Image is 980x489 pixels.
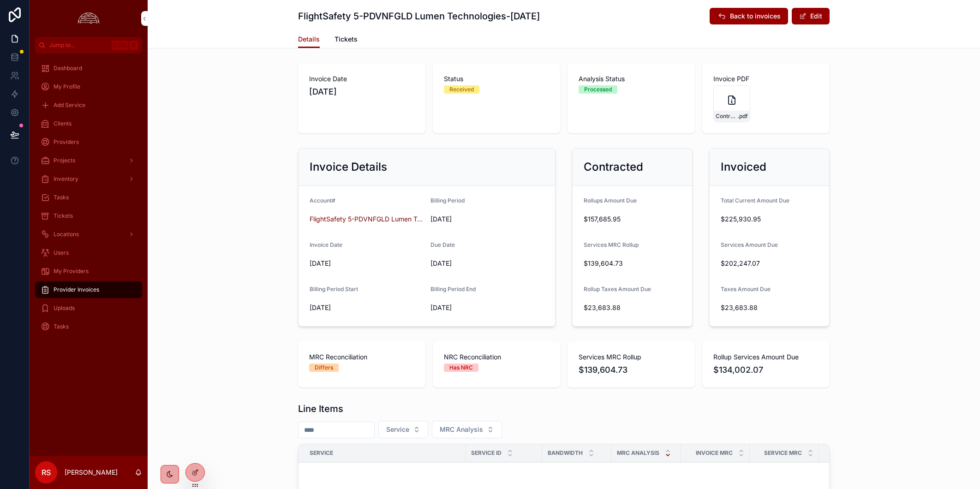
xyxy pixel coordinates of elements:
[721,197,789,204] span: Total Current Amount Due
[713,352,819,362] span: Rollup Services Amount Due
[54,101,85,109] span: Add Service
[430,259,544,268] span: [DATE]
[309,74,414,83] span: Invoice Date
[54,323,69,330] span: Tasks
[35,37,142,54] button: Jump to...CtrlK
[298,10,540,23] h1: FlightSafety 5-PDVNFGLD Lumen Technologies-[DATE]
[35,60,142,77] a: Dashboard
[35,226,142,243] a: Locations
[310,215,423,224] a: FlightSafety 5-PDVNFGLD Lumen Technologies
[584,259,681,268] span: $139,604.73
[430,286,476,292] span: Billing Period End
[721,303,818,312] span: $23,683.88
[584,303,681,312] span: $23,683.88
[54,120,72,127] span: Clients
[721,215,818,224] span: $225,930.95
[35,244,142,261] a: Users
[584,215,681,224] span: $157,685.95
[430,197,465,204] span: Billing Period
[710,8,788,24] button: Back to invoices
[310,286,358,292] span: Billing Period Start
[54,231,79,238] span: Locations
[444,352,549,362] span: NRC Reconciliation
[721,286,771,292] span: Taxes Amount Due
[310,449,333,457] span: Service
[54,157,75,164] span: Projects
[54,304,75,312] span: Uploads
[721,259,818,268] span: $202,247.07
[440,425,483,434] span: MRC Analysis
[130,42,137,49] span: K
[309,352,414,362] span: MRC Reconciliation
[721,241,778,248] span: Services Amount Due
[310,197,335,204] span: Account#
[721,160,766,174] h2: Invoiced
[54,249,69,256] span: Users
[444,74,549,83] span: Status
[54,138,79,146] span: Providers
[54,65,82,72] span: Dashboard
[584,197,637,204] span: Rollups Amount Due
[35,263,142,280] a: My Providers
[315,364,333,372] div: Differs
[35,281,142,298] a: Provider Invoices
[696,449,733,457] span: Invoice MRC
[309,85,414,98] span: [DATE]
[449,85,474,94] div: Received
[378,421,428,438] button: Select Button
[584,160,643,174] h2: Contracted
[716,113,737,120] span: Control-Center-Invoice-Oct-2025
[730,12,781,21] span: Back to invoices
[54,194,69,201] span: Tasks
[579,74,684,83] span: Analysis Status
[584,241,639,248] span: Services MRC Rollup
[54,175,78,183] span: Inventory
[65,468,118,477] p: [PERSON_NAME]
[737,113,748,120] span: .pdf
[386,425,409,434] span: Service
[764,449,802,457] span: Service MRC
[30,54,148,347] div: scrollable content
[54,286,99,293] span: Provider Invoices
[579,364,684,376] span: $139,604.73
[584,85,612,94] div: Processed
[35,318,142,335] a: Tasks
[548,449,583,457] span: Bandwidth
[35,208,142,224] a: Tickets
[430,241,455,248] span: Due Date
[298,35,320,44] span: Details
[54,268,89,275] span: My Providers
[335,35,358,44] span: Tickets
[792,8,830,24] button: Edit
[430,215,544,224] span: [DATE]
[310,303,423,312] span: [DATE]
[430,303,544,312] span: [DATE]
[310,259,423,268] span: [DATE]
[35,171,142,187] a: Inventory
[432,421,502,438] button: Select Button
[35,152,142,169] a: Projects
[35,115,142,132] a: Clients
[42,467,51,478] span: RS
[112,41,128,50] span: Ctrl
[35,134,142,150] a: Providers
[335,31,358,49] a: Tickets
[35,189,142,206] a: Tasks
[49,42,108,49] span: Jump to...
[310,160,387,174] h2: Invoice Details
[713,74,819,83] span: Invoice PDF
[54,83,80,90] span: My Profile
[35,78,142,95] a: My Profile
[617,449,659,457] span: MRC Analysis
[713,364,819,376] span: $134,002.07
[449,364,473,372] div: Has NRC
[298,402,343,415] h1: Line Items
[54,212,73,220] span: Tickets
[310,241,342,248] span: Invoice Date
[298,31,320,48] a: Details
[579,352,684,362] span: Services MRC Rollup
[75,11,102,26] img: App logo
[471,449,502,457] span: Service ID
[584,286,651,292] span: Rollup Taxes Amount Due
